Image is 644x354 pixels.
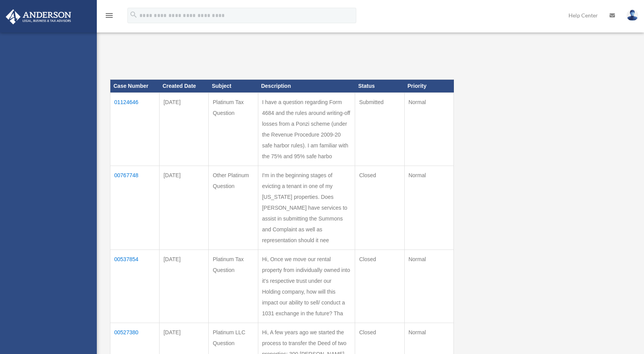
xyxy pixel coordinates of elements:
td: 01124646 [110,92,160,166]
td: Platinum Tax Question [209,92,258,166]
td: I have a question regarding Form 4684 and the rules around writing-off losses from a Ponzi scheme... [258,92,355,166]
td: 00767748 [110,166,160,250]
th: Created Date [160,80,209,93]
td: I'm in the beginning stages of evicting a tenant in one of my [US_STATE] properties. Does [PERSON... [258,166,355,250]
i: search [129,10,138,19]
th: Priority [404,80,453,93]
td: Platinum Tax Question [209,250,258,323]
img: Anderson Advisors Platinum Portal [3,9,74,24]
td: [DATE] [160,92,209,166]
td: Hi, Once we move our rental property from individually owned into it's respective trust under our... [258,250,355,323]
td: Normal [404,166,453,250]
td: [DATE] [160,250,209,323]
a: menu [105,14,114,20]
td: Closed [355,166,404,250]
td: Other Platinum Question [209,166,258,250]
th: Description [258,80,355,93]
td: Submitted [355,92,404,166]
th: Case Number [110,80,160,93]
td: Closed [355,250,404,323]
td: Normal [404,92,453,166]
th: Status [355,80,404,93]
img: User Pic [627,10,638,21]
i: menu [105,11,114,20]
td: Normal [404,250,453,323]
td: 00537854 [110,250,160,323]
td: [DATE] [160,166,209,250]
th: Subject [209,80,258,93]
